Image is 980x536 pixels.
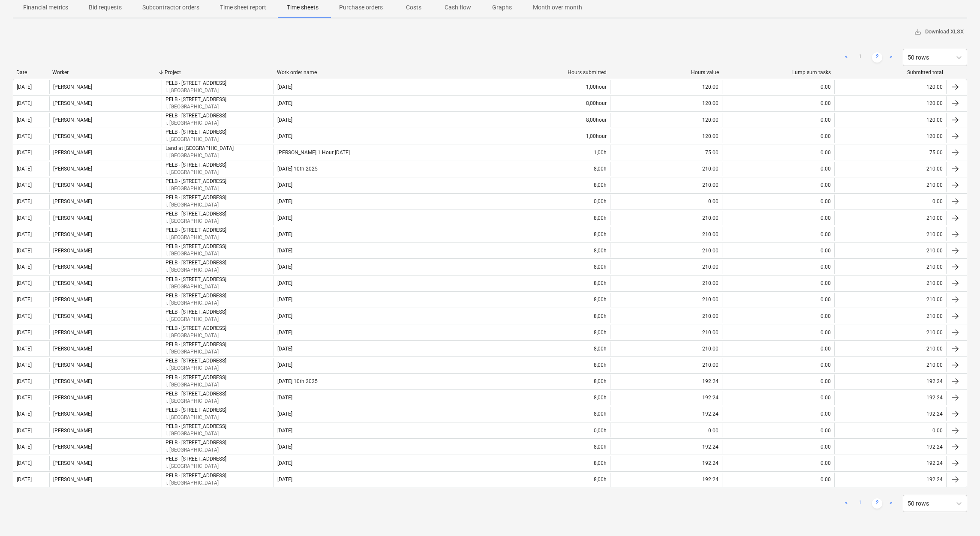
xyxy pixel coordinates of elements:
div: [DATE] [277,182,292,188]
span: 0,00 h [594,428,607,434]
div: PELB - Castle lane, Moreton Valence, GL2 7NE [165,391,226,397]
div: 210.00 [834,260,947,274]
div: 0.00 [722,456,834,470]
div: [PERSON_NAME] [53,182,92,188]
div: 210.00 [610,358,722,372]
div: Worker [52,69,158,75]
div: [DATE] [17,313,32,319]
p: i. [GEOGRAPHIC_DATA] [165,152,234,159]
div: 210.00 [610,309,722,323]
div: 210.00 [834,293,947,307]
div: PELB - Castle lane, Moreton Valence, GL2 7NE [165,407,226,413]
div: 0.00 [722,178,834,192]
p: i. [GEOGRAPHIC_DATA] [165,316,226,323]
span: 8,00 h [594,476,607,482]
div: 0.00 [722,80,834,94]
div: [PERSON_NAME] [53,248,92,254]
div: [DATE] [17,248,32,254]
div: 210.00 [610,243,722,258]
div: 210.00 [834,309,947,323]
div: 120.00 [610,80,722,94]
span: 8,00 h [594,378,607,384]
div: Date [16,69,45,75]
div: PELB - Castle lane, Moreton Valence, GL2 7NE [165,358,226,364]
div: 0.00 [834,195,947,209]
div: [DATE] [277,329,292,335]
a: Next page [886,52,896,63]
div: [DATE] [17,428,32,434]
div: [DATE] [17,100,32,106]
div: 210.00 [610,178,722,192]
div: [DATE] 10th 2025 [277,378,318,384]
div: PELB - Castle lane, Moreton Valence, GL2 7NE [165,80,226,86]
span: 1,00 h [594,150,607,156]
div: 0.00 [722,96,834,111]
div: [DATE] [277,476,292,482]
p: Cash flow [445,3,471,12]
div: [DATE] [277,117,292,123]
div: [DATE] [277,444,292,450]
div: 0.00 [722,195,834,209]
div: [PERSON_NAME] [53,460,92,466]
div: PELB - Castle lane, Moreton Valence, GL2 7NE [165,293,226,299]
div: 0.00 [610,195,722,209]
p: i. [GEOGRAPHIC_DATA] [165,136,226,143]
div: 0.00 [722,358,834,372]
div: 210.00 [834,211,947,225]
span: save_alt [914,28,922,36]
span: 8,00 h [594,460,607,466]
div: [PERSON_NAME] [53,215,92,221]
div: [PERSON_NAME] 1 Hour [DATE] [277,150,350,156]
div: [DATE] [17,460,32,466]
span: 1,00 hour [586,133,607,139]
span: 8,00 h [594,444,607,450]
div: 120.00 [834,129,947,143]
span: 8,00 h [594,231,607,237]
div: PELB - Castle lane, Moreton Valence, GL2 7NE [165,341,226,347]
div: 0.00 [722,407,834,421]
div: [PERSON_NAME] [53,329,92,335]
div: [DATE] [277,248,292,254]
div: Project [165,69,270,75]
div: 0.00 [610,423,722,437]
p: Purchase orders [339,3,383,12]
div: Hours value [613,69,719,75]
div: 210.00 [610,276,722,290]
div: Work order name [277,69,495,75]
div: 192.24 [610,407,722,421]
div: 192.24 [834,473,947,487]
div: Submitted total [838,69,943,75]
div: PELB - Castle lane, Moreton Valence, GL2 7NE [165,456,226,462]
div: 120.00 [610,129,722,143]
div: [PERSON_NAME] [53,166,92,172]
div: 210.00 [834,276,947,290]
div: [DATE] [277,428,292,434]
span: 8,00 h [594,248,607,254]
div: 192.24 [834,407,947,421]
div: 120.00 [834,80,947,94]
div: [DATE] [17,133,32,139]
a: Previous page [841,52,851,63]
div: 0.00 [722,440,834,454]
a: Page 2 is your current page [872,498,882,509]
div: Hours submitted [501,69,607,75]
p: i. [GEOGRAPHIC_DATA] [165,398,226,405]
div: [DATE] [277,198,292,204]
p: i. [GEOGRAPHIC_DATA] [165,201,226,209]
div: [DATE] [17,84,32,90]
div: [DATE] [17,476,32,482]
div: 192.24 [834,374,947,389]
div: 0.00 [722,211,834,225]
div: PELB - Castle lane, Moreton Valence, GL2 7NE [165,440,226,446]
a: Page 1 [855,52,865,63]
div: [PERSON_NAME] [53,117,92,123]
div: 0.00 [722,227,834,241]
div: [DATE] [277,215,292,221]
div: [PERSON_NAME] [53,411,92,417]
div: [DATE] [17,198,32,204]
div: [DATE] [17,329,32,335]
a: Page 1 [855,498,865,509]
div: [PERSON_NAME] [53,231,92,237]
div: [DATE] 10th 2025 [277,166,318,172]
div: [PERSON_NAME] [53,84,92,90]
